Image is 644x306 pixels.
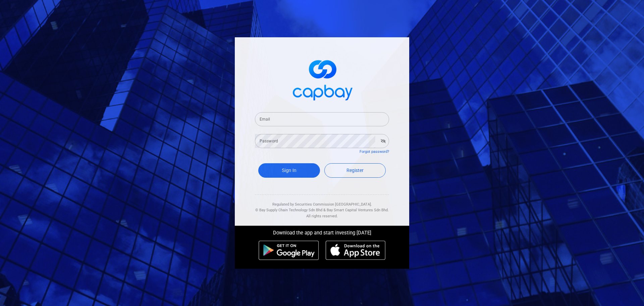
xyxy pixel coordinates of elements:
img: android [259,241,319,260]
a: Forgot password? [360,149,389,154]
a: Register [324,163,386,178]
img: logo [288,54,356,104]
img: ios [326,241,385,260]
div: Download the app and start investing [DATE] [230,226,414,237]
div: Regulated by Securities Commission [GEOGRAPHIC_DATA]. & All rights reserved. [255,195,389,219]
span: Bay Smart Capital Ventures Sdn Bhd. [327,208,389,212]
span: Register [346,168,364,173]
button: Sign In [258,163,320,178]
span: © Bay Supply Chain Technology Sdn Bhd [255,208,322,212]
